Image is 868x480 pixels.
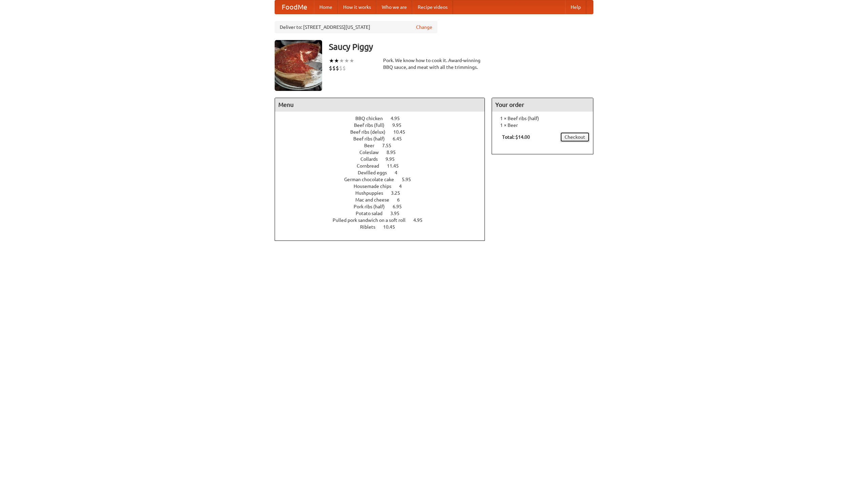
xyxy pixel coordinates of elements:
li: ★ [349,57,354,64]
span: 6.45 [393,136,409,141]
a: Cornbread 11.45 [357,163,411,169]
h4: Your order [492,98,593,112]
a: Home [314,0,338,14]
li: ★ [334,57,339,64]
span: 4.95 [413,217,429,223]
span: 11.45 [387,163,406,169]
span: 4 [399,184,409,189]
div: Pork. We know how to cook it. Award-winning BBQ sauce, and meat with all the trimmings. [383,57,485,71]
span: 6.95 [393,204,409,209]
li: ★ [344,57,349,64]
span: Pork ribs (half) [354,204,392,209]
span: Beer [364,143,381,148]
span: 8.95 [387,150,402,155]
span: Housemade chips [354,184,398,189]
h3: Saucy Piggy [329,40,593,54]
span: Pulled pork sandwich on a soft roll [333,217,412,223]
span: 4.95 [391,116,407,121]
a: Potato salad 3.95 [356,211,412,216]
a: Beef ribs (full) 9.95 [354,122,414,128]
b: Total: $14.00 [502,134,530,140]
a: Devilled eggs 4 [358,170,410,175]
li: $ [339,64,342,72]
span: Beef ribs (half) [353,136,392,141]
img: angular.jpg [275,40,322,91]
span: Potato salad [356,211,389,216]
a: Checkout [560,132,590,142]
li: $ [336,64,339,72]
span: BBQ chicken [355,116,390,121]
span: Coleslaw [359,150,386,155]
a: Collards 9.95 [360,156,407,162]
a: Beef ribs (delux) 10.45 [350,129,418,135]
a: Beef ribs (half) 6.45 [353,136,414,141]
li: 1 × Beef ribs (half) [495,115,590,122]
span: 3.95 [390,211,406,216]
h4: Menu [275,98,485,112]
li: $ [332,64,336,72]
a: Mac and cheese 6 [355,197,412,203]
a: Riblets 10.45 [360,224,408,230]
span: Collards [360,156,384,162]
a: BBQ chicken 4.95 [355,116,412,121]
a: Coleslaw 8.95 [359,150,408,155]
a: Help [565,0,586,14]
span: Beef ribs (delux) [350,129,392,135]
a: Beer 7.55 [364,143,404,148]
span: Riblets [360,224,382,230]
a: Change [416,24,432,31]
a: Housemade chips 4 [354,184,414,189]
span: 5.95 [402,177,418,182]
span: Beef ribs (full) [354,122,391,128]
a: German chocolate cake 5.95 [344,177,423,182]
span: Hushpuppies [355,190,390,196]
a: Recipe videos [412,0,453,14]
a: FoodMe [275,0,314,14]
li: $ [342,64,346,72]
span: German chocolate cake [344,177,401,182]
li: ★ [329,57,334,64]
li: ★ [339,57,344,64]
a: Pork ribs (half) 6.95 [354,204,414,209]
span: Mac and cheese [355,197,396,203]
span: 9.95 [392,122,408,128]
span: 6 [397,197,407,203]
span: 9.95 [386,156,401,162]
span: Devilled eggs [358,170,394,175]
span: 4 [395,170,404,175]
span: Cornbread [357,163,386,169]
li: $ [329,64,332,72]
span: 3.25 [391,190,407,196]
div: Deliver to: [STREET_ADDRESS][US_STATE] [275,21,437,33]
span: 10.45 [383,224,402,230]
li: 1 × Beer [495,122,590,129]
a: Pulled pork sandwich on a soft roll 4.95 [333,217,435,223]
a: How it works [338,0,376,14]
a: Hushpuppies 3.25 [355,190,413,196]
a: Who we are [376,0,412,14]
span: 7.55 [382,143,398,148]
span: 10.45 [393,129,412,135]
